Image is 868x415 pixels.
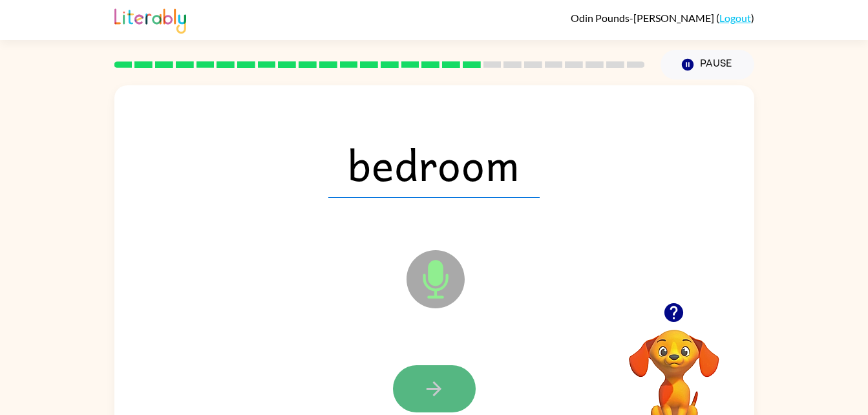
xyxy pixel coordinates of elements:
[661,50,754,80] button: Pause
[114,5,186,34] img: Literably
[719,12,751,24] a: Logout
[571,12,754,24] div: ( )
[571,12,716,24] span: Odin Pounds-[PERSON_NAME]
[328,131,540,198] span: bedroom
